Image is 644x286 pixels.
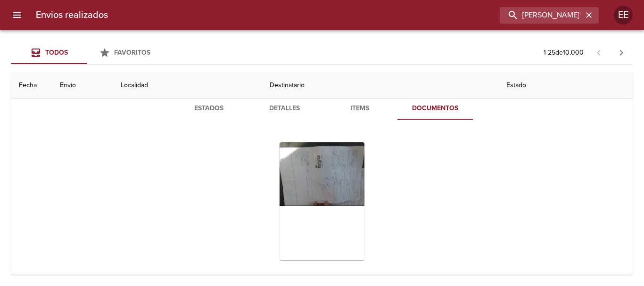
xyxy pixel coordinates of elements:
button: menu [6,4,28,26]
th: Fecha [11,72,52,99]
input: buscar [500,7,583,24]
th: Localidad [113,72,263,99]
span: Estados [177,103,241,114]
div: EE [614,6,633,25]
th: Envio [52,72,113,99]
p: 1 - 25 de 10.000 [544,48,584,57]
span: Documentos [403,103,467,114]
div: Arir imagen [280,142,364,260]
span: Detalles [252,103,316,114]
span: Items [328,103,392,114]
span: Pagina anterior [587,48,610,57]
h6: Envios realizados [36,8,108,23]
th: Estado [499,72,633,99]
span: Pagina siguiente [610,41,633,64]
div: Abrir información de usuario [614,6,633,25]
span: Todos [45,49,68,57]
th: Destinatario [262,72,498,99]
div: Tabs detalle de guia [171,97,473,120]
div: Tabs Envios [11,41,162,64]
span: Favoritos [114,49,150,57]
